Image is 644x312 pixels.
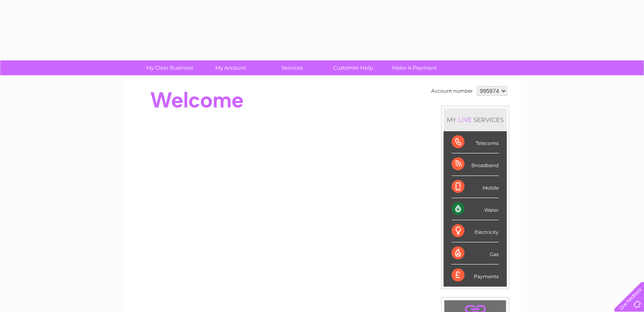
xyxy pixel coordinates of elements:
[381,60,448,75] a: Make A Payment
[136,60,203,75] a: My Clear Business
[452,198,499,220] div: Water
[452,242,499,264] div: Gas
[452,131,499,153] div: Telecoms
[452,264,499,286] div: Payments
[452,220,499,242] div: Electricity
[456,116,473,124] div: LIVE
[444,108,507,131] div: MY SERVICES
[452,176,499,198] div: Mobile
[198,60,264,75] a: My Account
[429,84,475,98] td: Account number
[259,60,325,75] a: Services
[320,60,386,75] a: Customer Help
[452,153,499,176] div: Broadband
